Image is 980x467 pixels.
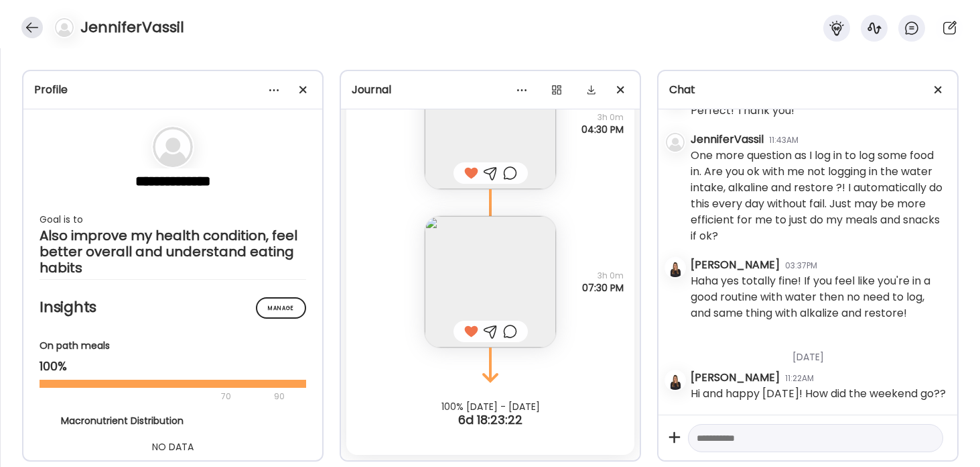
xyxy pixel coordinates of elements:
[691,386,946,402] div: Hi and happy [DATE]! How did the weekend go??
[61,414,285,428] div: Macronutrient Distribution
[40,227,306,276] div: Also improve my health condition, feel better overall and understand eating habits
[341,412,640,428] div: 6d 18:23:22
[785,372,814,384] div: 11:22AM
[691,257,780,273] div: [PERSON_NAME]
[691,334,947,370] div: [DATE]
[34,82,311,98] div: Profile
[691,103,794,119] div: Perfect! Thank you!
[785,260,817,272] div: 03:37PM
[425,58,556,189] img: images%2FoqqbDETFnWf6i65Sp8aB9CEdeLr2%2Fqs4I7EMTVFmxXraaKXil%2Fv6FOn4aGiFa3eTWktDSw_240
[582,282,624,294] span: 07:30 PM
[80,17,184,38] h4: JenniferVassil
[153,127,193,167] img: bg-avatar-default.svg
[582,270,624,282] span: 3h 0m
[40,297,306,317] h2: Insights
[61,439,285,455] div: NO DATA
[40,211,306,227] div: Goal is to
[581,123,624,136] span: 04:30 PM
[666,258,685,277] img: avatars%2Fkjfl9jNWPhc7eEuw3FeZ2kxtUMH3
[669,82,947,98] div: Chat
[40,388,270,405] div: 70
[40,339,306,353] div: On path meals
[691,273,947,321] div: Haha yes totally fine! If you feel like you're in a good routine with water then no need to log, ...
[425,216,556,348] img: images%2FoqqbDETFnWf6i65Sp8aB9CEdeLr2%2FJfGRCgIxtVAyak4SWmkm%2Fp8AB1zTpxjqkaK3YLFV7_240
[55,18,74,37] img: bg-avatar-default.svg
[691,148,947,244] div: One more question as I log in to log some food in. Are you ok with me not logging in the water in...
[666,133,685,152] img: bg-avatar-default.svg
[341,401,640,412] div: 100% [DATE] - [DATE]
[769,134,798,146] div: 11:43AM
[40,358,306,374] div: 100%
[256,297,306,319] div: Manage
[273,388,286,405] div: 90
[581,111,624,123] span: 3h 0m
[691,132,764,148] div: JenniferVassil
[691,370,780,386] div: [PERSON_NAME]
[666,371,685,390] img: avatars%2Fkjfl9jNWPhc7eEuw3FeZ2kxtUMH3
[352,82,629,98] div: Journal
